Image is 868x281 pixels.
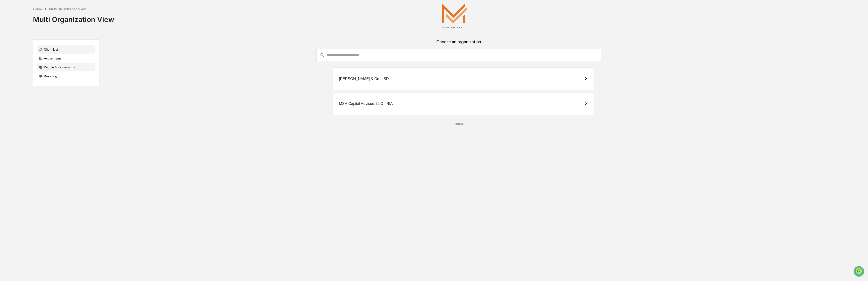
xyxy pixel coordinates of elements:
[39,59,58,64] span: Attestations
[9,59,30,64] span: Preclearance
[16,41,59,44] div: We're available if you need us!
[5,59,8,63] div: 🖐️
[3,66,31,74] a: 🔎Data Lookup
[37,72,95,80] div: Branding
[33,7,42,11] div: Home
[33,79,57,83] a: Powered byPylon
[9,68,29,73] span: Data Lookup
[339,77,389,81] div: [PERSON_NAME] & Co. - BD
[339,102,393,106] div: MSH Capital Advisors LLC - RIA
[34,59,38,63] div: 🗄️
[317,49,601,62] div: consultant-dashboard__filter-organizations-search-bar
[80,37,85,43] button: Start new chat
[47,79,57,83] span: Pylon
[5,68,8,72] div: 🔎
[32,57,60,66] a: 🗄️Attestations
[49,7,86,11] div: Multi Organization View
[37,54,95,63] div: Action Items
[5,10,85,17] p: How can we help?
[37,45,95,54] div: Client List
[103,122,814,126] div: Logout
[37,63,95,71] div: People & Permissions
[853,266,866,278] iframe: Open customer support
[16,36,77,41] div: Start new chat
[3,57,32,66] a: 🖐️Preclearance
[33,11,114,24] div: Multi Organization View
[103,39,814,49] div: Choose an organization
[5,36,13,44] img: 1746055101610-c473b297-6a78-478c-a979-82029cc54cd1
[431,4,478,28] img: M.S. Howells & Co.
